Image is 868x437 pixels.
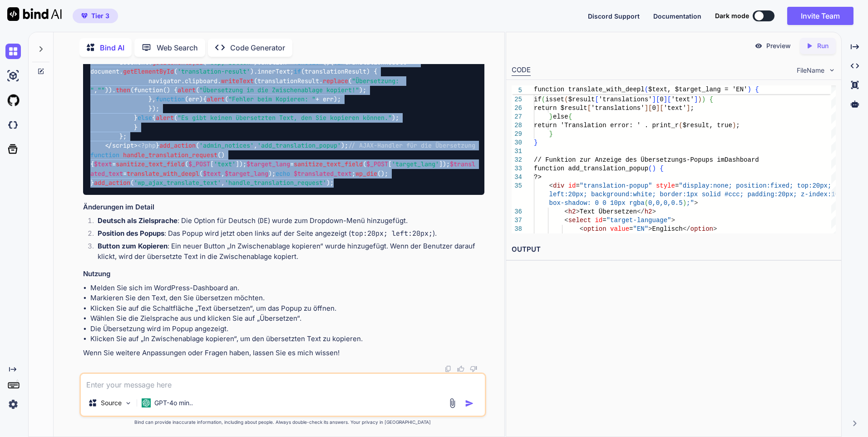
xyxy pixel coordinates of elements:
span: echo [276,169,290,178]
button: premiumTier 3 [73,9,118,23]
span: ; padding:20px; z-index:1000; [740,191,851,198]
img: Pick Models [124,399,132,407]
span: return $result [534,104,587,112]
span: 'handle_translation_request' [225,179,326,187]
span: Englisch [652,225,683,233]
code: DE [260,216,268,225]
span: ( [648,165,652,172]
span: 'text' [671,96,694,103]
div: 38 [512,225,522,233]
span: 'target_lang' [392,160,439,169]
span: value [610,225,629,233]
span: { [710,96,713,103]
li: : Die Option für Deutsch ( ) wurde zum Dropdown-Menü hinzugefügt. [90,216,484,228]
span: add_action [159,142,196,150]
img: settings [5,397,21,412]
span: [ [587,104,591,112]
span: // AJAX-Handler für die Übersetzung [348,142,475,150]
img: preview [755,42,763,50]
span: function [156,95,185,104]
li: Die Übersetzung wird im Popup angezeigt. [90,324,484,334]
p: Run [817,41,829,50]
strong: Deutsch als Zielsprache [98,216,178,225]
img: GPT-4o mini [142,398,151,407]
span: style [656,182,675,189]
span: < [564,217,568,224]
span: $text [94,160,112,169]
span: = [675,182,679,189]
span: ; [736,122,740,129]
span: h2 [568,208,576,215]
p: Bind can provide inaccurate information, including about people. Always double-check its answers.... [79,419,486,426]
span: = [629,225,633,233]
span: } [549,113,553,120]
span: ( ) [90,151,225,159]
div: 32 [512,156,522,164]
div: 33 [512,164,522,173]
span: [ [660,104,663,112]
span: ; [690,104,694,112]
span: { [660,165,663,172]
span: writeText [221,77,254,85]
span: getElementById [123,68,174,76]
span: "target-language" [607,217,671,224]
img: dislike [470,365,477,372]
span: [ [648,104,652,112]
span: ( [645,86,648,93]
span: else [138,114,152,122]
div: 31 [512,147,522,156]
span: ) [652,165,656,172]
span: div [553,182,564,189]
h2: OUTPUT [506,239,841,260]
span: function translate_with_deepl [534,86,645,93]
li: Markieren Sie den Text, den Sie übersetzen möchten. [90,293,484,303]
p: GPT-4o min.. [154,398,193,407]
span: > [652,208,656,215]
span: ) [698,96,701,103]
span: 'admin_notices' [199,142,254,150]
span: [ [595,96,598,103]
span: return 'Translation error: ' . print_r [534,122,679,129]
span: = [602,217,606,224]
span: option [583,225,606,233]
span: ( [645,199,648,207]
p: Source [101,398,122,407]
img: Bind AI [7,7,62,21]
p: Wenn Sie weitere Anpassungen oder Fragen haben, lassen Sie es mich wissen! [83,348,484,358]
p: Bind AI [100,42,124,53]
span: translate_with_deepl [127,169,199,178]
span: </ [683,225,690,233]
span: ( [564,96,568,103]
span: ] [686,104,690,112]
span: replace [323,77,348,85]
span: FileName [797,66,824,75]
span: // Funktion zur Anzeige des Übersetzungs-Popups im [534,156,725,164]
div: 25 [512,95,522,104]
span: ( ) [156,95,203,104]
span: wp_die [355,169,377,178]
code: top:20px; left:20px; [351,229,433,238]
p: Web Search [157,42,198,53]
span: "Es gibt keinen übersetzten Text, den Sie kopieren können." [178,114,392,122]
p: Preview [766,41,791,50]
span: $result [568,96,595,103]
span: "Fehler beim Kopieren: " [228,95,316,104]
span: alert [207,95,225,104]
span: function [90,151,119,159]
span: else [553,113,568,120]
span: if [294,68,301,76]
span: ] [656,104,660,112]
img: chat [5,44,21,59]
span: 5 [512,86,522,95]
li: : Ein neuer Button „In Zwischenablage kopieren“ wurde hinzugefügt. Wenn der Benutzer darauf klick... [90,241,484,262]
span: < [549,182,553,189]
span: isset [545,96,564,103]
span: "translation-popup" [580,182,652,189]
span: } [549,130,553,138]
span: alert [156,114,174,122]
span: 'translation-result' [178,68,250,76]
span: h2 [645,208,652,215]
span: 'text' [664,104,686,112]
span: $_POST [188,160,210,169]
span: > [694,199,698,207]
